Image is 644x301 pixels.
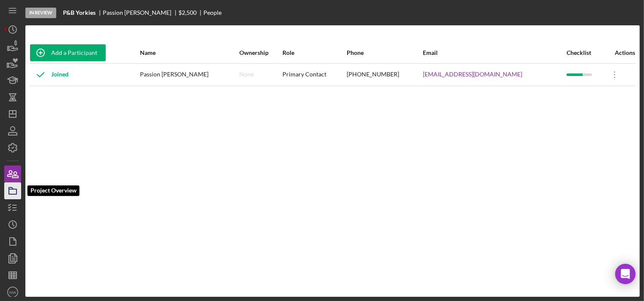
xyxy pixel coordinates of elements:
b: P&B Yorkies [63,9,96,16]
text: NW [9,290,16,295]
button: Add a Participant [30,44,106,61]
div: Ownership [239,49,282,56]
div: Actions [604,49,635,56]
div: Passion [PERSON_NAME] [103,9,178,16]
div: Add a Participant [51,44,97,61]
div: Name [140,49,238,56]
div: Open Intercom Messenger [615,264,636,284]
div: In Review [25,8,56,18]
div: [PHONE_NUMBER] [347,64,422,85]
div: Role [282,49,346,56]
div: Checklist [567,49,603,56]
div: Joined [30,64,69,85]
div: None [239,71,254,78]
div: Phone [347,49,422,56]
span: $2,500 [178,9,197,16]
div: Email [423,49,566,56]
button: NW [4,284,21,301]
div: Passion [PERSON_NAME] [140,64,238,85]
div: Primary Contact [282,64,346,85]
a: [EMAIL_ADDRESS][DOMAIN_NAME] [423,71,522,78]
div: People [203,9,222,16]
